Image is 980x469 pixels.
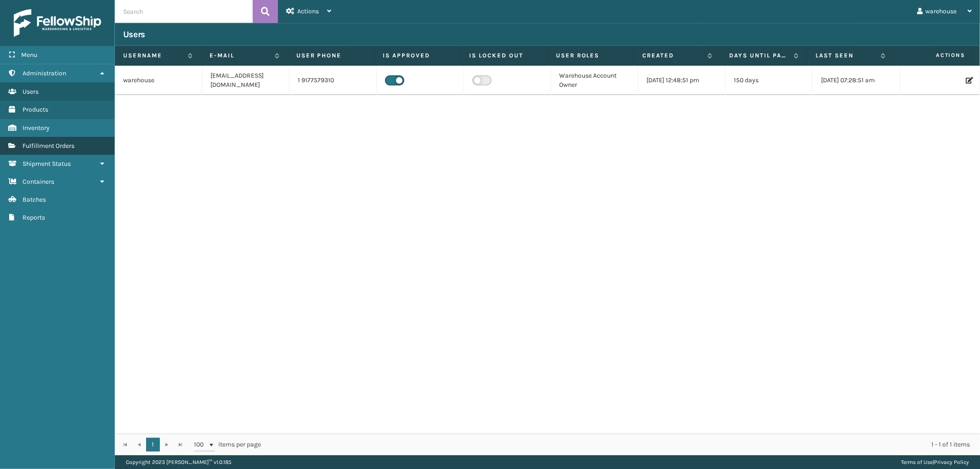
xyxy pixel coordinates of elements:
span: items per page [194,438,261,452]
label: Last Seen [816,51,876,60]
span: Inventory [23,124,50,132]
label: Is Approved [383,51,452,60]
td: 1 9177579310 [289,66,377,95]
a: 1 [146,438,160,452]
label: Username [123,51,183,60]
span: Users [23,88,39,96]
img: logo [14,9,101,37]
td: [DATE] 07:28:51 am [813,66,900,95]
p: Copyright 2023 [PERSON_NAME]™ v 1.0.185 [126,455,232,469]
span: Menu [21,51,37,59]
label: Is Locked Out [470,51,539,60]
span: Fulfillment Orders [23,142,74,150]
span: 100 [194,440,208,449]
td: [DATE] 12:48:51 pm [638,66,725,95]
div: 1 - 1 of 1 items [274,440,970,449]
span: Administration [23,69,66,77]
td: warehouse [115,66,202,95]
label: Days until password expires [729,51,789,60]
label: Created [642,51,702,60]
td: Warehouse Account Owner [551,66,639,95]
span: Batches [23,196,46,203]
a: Privacy Policy [934,459,969,465]
span: Actions [897,48,971,63]
span: Products [23,106,48,113]
label: User Roles [556,51,625,60]
label: E-mail [210,51,270,60]
i: Edit [966,77,971,84]
div: | [901,455,969,469]
a: Terms of Use [901,459,933,465]
span: Reports [23,214,45,221]
label: User phone [296,51,366,60]
td: 150 days [725,66,813,95]
h3: Users [123,29,145,40]
td: [EMAIL_ADDRESS][DOMAIN_NAME] [202,66,289,95]
span: Containers [23,178,54,186]
span: Shipment Status [23,160,71,168]
span: Actions [297,7,319,15]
